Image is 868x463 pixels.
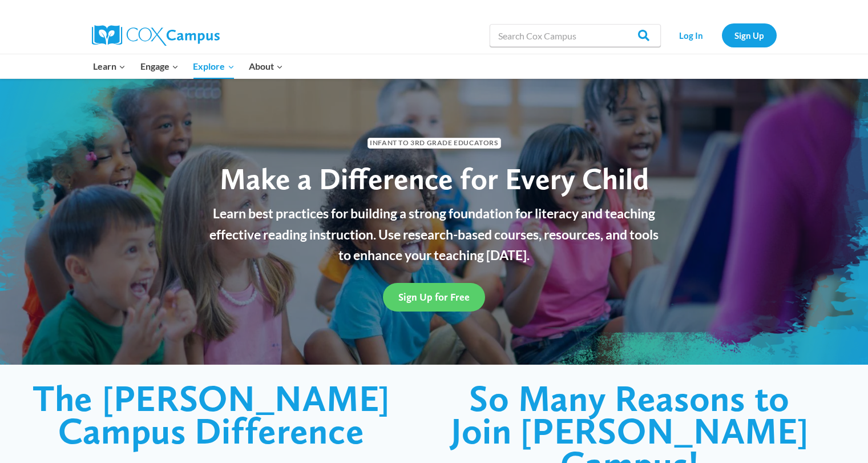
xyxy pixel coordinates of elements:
[193,59,234,74] span: Explore
[33,376,390,453] span: The [PERSON_NAME] Campus Difference
[667,23,777,47] nav: Secondary Navigation
[490,24,661,47] input: Search Cox Campus
[249,59,283,74] span: About
[92,25,220,46] img: Cox Campus
[93,59,126,74] span: Learn
[203,203,665,266] p: Learn best practices for building a strong foundation for literacy and teaching effective reading...
[722,23,777,47] a: Sign Up
[667,23,716,47] a: Log In
[398,291,470,303] span: Sign Up for Free
[220,161,649,197] span: Make a Difference for Every Child
[86,54,290,78] nav: Primary Navigation
[368,138,501,149] span: Infant to 3rd Grade Educators
[383,283,485,311] a: Sign Up for Free
[140,59,179,74] span: Engage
